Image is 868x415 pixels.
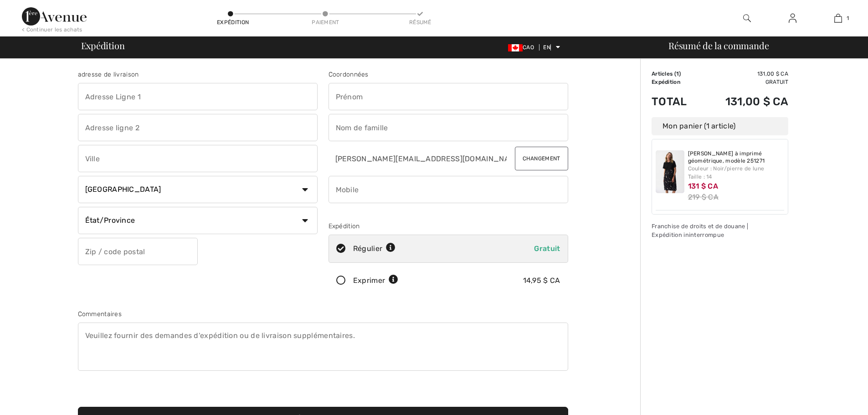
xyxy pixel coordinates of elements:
img: 1ère Avenue [22,7,87,26]
font: 14,95 $ CA [523,276,560,285]
font: Changement [523,155,560,162]
input: Ville [78,145,318,172]
input: Zip / code postal [78,238,198,265]
font: ) [679,71,681,77]
font: 131,00 $ CA [725,95,788,108]
font: Gratuit [765,79,788,85]
a: [PERSON_NAME] à imprimé géométrique, modèle 251271 [688,150,785,164]
font: Total [652,95,687,108]
input: Adresse ligne 2 [78,114,318,141]
img: Mon sac [834,13,842,24]
font: Exprimer [353,276,385,285]
input: Adresse Ligne 1 [78,83,318,110]
input: Mobile [329,176,568,203]
font: Régulier [353,244,382,253]
a: Se connecter [781,13,804,24]
input: Nom de famille [329,114,568,141]
font: Couleur : Noir/pierre de lune [688,165,765,172]
font: 1 [676,71,679,77]
font: Commentaires [78,310,122,318]
font: Coordonnées [329,71,369,78]
font: Expédition [329,222,360,230]
font: EN [543,44,550,51]
font: Paiement [312,19,339,26]
font: 131 $ CA [688,182,718,190]
font: Franchise de droits et de douane | Expédition ininterrompue [652,223,748,238]
input: Prénom [329,83,568,110]
img: Robe trapèze à imprimé géométrique, modèle 251271 [656,150,684,193]
font: [PERSON_NAME] à imprimé géométrique, modèle 251271 [688,150,765,164]
input: E-mail [329,145,508,172]
font: 219 $ CA [688,193,719,201]
img: Dollar canadien [508,44,523,51]
font: 131,00 $ CA [757,71,788,77]
font: Expédition [652,79,680,85]
font: < Continuer les achats [22,26,82,33]
img: Mes informations [789,13,796,24]
font: CAO [523,44,534,51]
font: Gratuit [534,244,560,253]
font: Résumé [409,19,431,26]
font: Mon panier (1 article) [663,122,736,130]
font: Expédition [217,19,249,26]
font: Articles ( [652,71,676,77]
button: Changement [515,147,568,170]
font: Expédition [81,39,125,51]
font: Résumé de la commande [668,39,769,51]
font: Taille : 14 [688,174,712,180]
img: rechercher sur le site [743,13,751,24]
font: 1 [847,15,849,21]
a: 1 [816,13,860,24]
font: adresse de livraison [78,71,139,78]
